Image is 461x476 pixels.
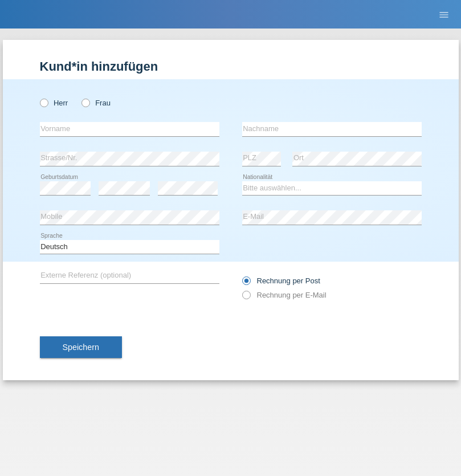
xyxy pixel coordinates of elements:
input: Herr [40,99,47,106]
span: Speichern [63,343,99,352]
i: menu [438,9,450,21]
label: Frau [81,99,111,107]
label: Rechnung per Post [242,276,320,285]
input: Rechnung per E-Mail [242,291,250,305]
label: Herr [40,99,68,107]
button: Speichern [40,336,122,358]
label: Rechnung per E-Mail [242,291,327,299]
h1: Kund*in hinzufügen [40,59,422,74]
input: Rechnung per Post [242,276,250,291]
input: Frau [81,99,89,106]
a: menu [433,11,455,18]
